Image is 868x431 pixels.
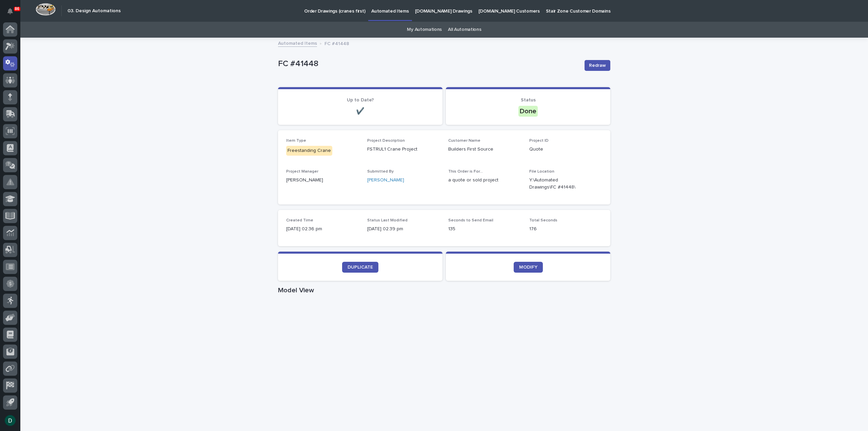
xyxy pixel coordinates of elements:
[529,146,602,153] p: Quote
[278,286,610,294] h1: Model View
[448,226,521,233] p: 135
[367,146,440,153] p: FSTRUL1 Crane Project
[448,170,483,174] span: This Order is For...
[324,39,349,47] p: FC #41448
[448,218,493,222] span: Seconds to Send Email
[286,170,318,174] span: Project Manager
[529,139,549,143] span: Project ID
[286,107,434,115] p: ✔️
[15,6,19,11] p: 86
[36,3,56,16] img: Workspace Logo
[67,8,121,14] h2: 03. Design Automations
[348,265,373,270] span: DUPLICATE
[367,218,408,222] span: Status Last Modified
[529,226,602,233] p: 176
[448,22,481,38] a: All Automations
[367,177,404,184] a: [PERSON_NAME]
[286,226,359,233] p: [DATE] 02:36 pm
[448,177,521,184] p: a quote or sold project
[519,265,537,270] span: MODIFY
[521,98,536,102] span: Status
[589,62,606,69] span: Redraw
[448,139,480,143] span: Customer Name
[448,146,521,153] p: Builders First Source
[286,139,306,143] span: Item Type
[347,98,374,102] span: Up to Date?
[8,8,17,19] div: Notifications86
[367,170,394,174] span: Submitted By
[529,170,554,174] span: File Location
[367,139,405,143] span: Project Description
[3,4,17,18] button: Notifications
[278,59,579,69] p: FC #41448
[514,262,543,273] a: MODIFY
[367,226,440,233] p: [DATE] 02:39 pm
[407,22,442,38] a: My Automations
[286,177,359,184] p: [PERSON_NAME]
[529,218,557,222] span: Total Seconds
[286,146,332,156] div: Freestanding Crane
[3,413,17,428] button: users-avatar
[342,262,378,273] a: DUPLICATE
[529,177,586,191] : Y:\Automated Drawings\FC #41448\
[286,218,313,222] span: Created Time
[278,39,317,47] a: Automated Items
[585,60,610,71] button: Redraw
[518,106,538,117] div: Done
